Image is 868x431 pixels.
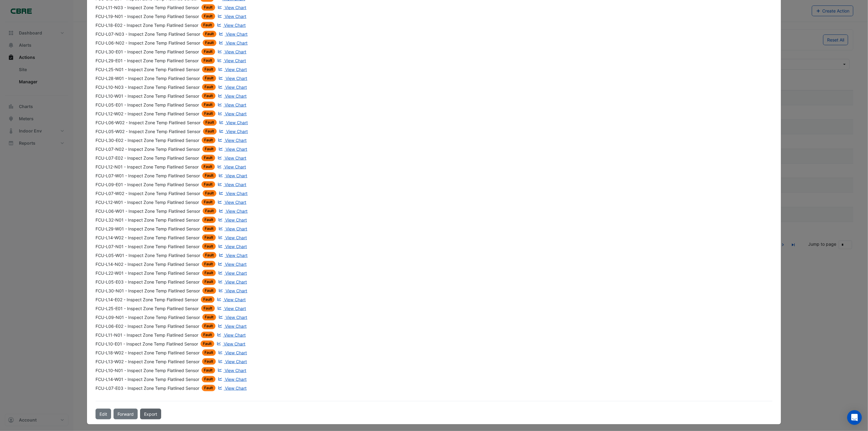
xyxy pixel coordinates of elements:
div: FCU-L30-E01 - Inspect Zone Temp Flatlined Sensor [96,49,199,55]
div: FCU-L05-E01 - Inspect Zone Temp Flatlined Sensor [96,102,199,108]
a: View Chart [216,155,246,161]
div: FCU-L05-E03 - Inspect Zone Temp Flatlined Sensor [96,279,200,285]
span: View Chart [225,324,247,329]
span: View Chart [225,67,247,72]
div: Open Intercom Messenger [847,410,862,425]
a: View Chart [217,376,247,382]
span: View Chart [225,359,247,364]
div: FCU-L28-W01 - Inspect Zone Temp Flatlined Sensor [96,75,200,81]
span: Fault [201,296,215,303]
a: View Chart [218,31,248,37]
a: View Chart [217,323,247,329]
div: FCU-L22-W01 - Inspect Zone Temp Flatlined Sensor [96,270,200,276]
a: View Chart [217,172,247,179]
a: View Chart [218,40,248,46]
a: View Chart [217,226,247,232]
a: View Chart [217,350,247,356]
span: Fault [202,217,216,223]
span: View Chart [225,200,246,205]
a: View Chart [217,93,247,99]
a: View Chart [216,305,246,312]
span: View Chart [224,23,246,28]
a: View Chart [217,279,247,285]
span: Fault [202,279,216,285]
span: View Chart [226,120,248,125]
a: View Chart [216,367,246,374]
a: View Chart [216,332,246,338]
a: View Chart [217,146,247,152]
div: FCU-L30-E02 - Inspect Zone Temp Flatlined Sensor [96,137,199,143]
span: Fault [201,367,215,374]
div: FCU-L14-E02 - Inspect Zone Temp Flatlined Sensor [96,296,198,303]
span: Fault [203,208,216,214]
span: View Chart [225,377,247,382]
span: Fault [203,31,216,37]
span: Fault [202,314,216,321]
div: FCU-L25-E01 - Inspect Zone Temp Flatlined Sensor [96,305,199,312]
span: Fault [201,332,215,338]
span: Fault [202,376,215,382]
span: Fault [201,4,215,11]
div: FCU-L11-N03 - Inspect Zone Temp Flatlined Sensor [96,4,199,11]
div: FCU-L18-E02 - Inspect Zone Temp Flatlined Sensor [96,22,198,28]
a: View Chart [216,164,246,170]
a: View Chart [217,270,247,276]
span: View Chart [224,297,246,302]
span: View Chart [225,93,247,99]
div: FCU-L13-W02 - Inspect Zone Temp Flatlined Sensor [96,358,200,365]
div: FCU-L25-N01 - Inspect Zone Temp Flatlined Sensor [96,66,200,73]
span: Fault [202,226,216,232]
span: View Chart [225,14,246,19]
span: Fault [201,49,215,55]
div: FCU-L10-N01 - Inspect Zone Temp Flatlined Sensor [96,367,199,374]
span: View Chart [225,279,247,284]
a: View Chart [217,66,247,73]
span: View Chart [225,350,247,355]
span: View Chart [224,58,246,63]
div: FCU-L10-W01 - Inspect Zone Temp Flatlined Sensor [96,93,199,99]
a: View Chart [217,234,247,241]
span: Fault [202,358,216,365]
a: View Chart [218,128,248,135]
div: FCU-L30-N01 - Inspect Zone Temp Flatlined Sensor [96,288,200,294]
a: View Chart [217,358,247,365]
span: View Chart [226,40,248,45]
span: Fault [202,146,216,152]
span: View Chart [225,49,246,54]
span: View Chart [226,191,248,196]
div: FCU-L05-W01 - Inspect Zone Temp Flatlined Sensor [96,252,200,259]
a: View Chart [218,190,248,197]
span: View Chart [225,217,247,223]
button: Edit [96,409,111,419]
div: FCU-L07-E02 - Inspect Zone Temp Flatlined Sensor [96,155,199,161]
div: FCU-L09-E01 - Inspect Zone Temp Flatlined Sensor [96,181,199,188]
a: View Chart [216,4,246,11]
a: Export [140,409,161,419]
a: View Chart [216,199,246,205]
span: Fault [203,119,217,126]
span: View Chart [225,235,247,240]
div: FCU-L11-N01 - Inspect Zone Temp Flatlined Sensor [96,332,198,338]
div: FCU-L06-W02 - Inspect Zone Temp Flatlined Sensor [96,119,201,126]
span: Fault [203,252,216,259]
span: Fault [202,110,215,117]
span: Fault [201,13,215,20]
span: Fault [202,288,216,294]
span: View Chart [225,111,247,116]
a: View Chart [216,181,246,188]
div: FCU-L07-W01 - Inspect Zone Temp Flatlined Sensor [96,172,200,179]
div: FCU-L07-N02 - Inspect Zone Temp Flatlined Sensor [96,146,200,152]
a: View Chart [217,137,247,143]
a: View Chart [217,314,247,321]
span: Fault [202,350,216,356]
span: View Chart [225,244,247,249]
span: Fault [202,270,216,276]
div: FCU-L14-W02 - Inspect Zone Temp Flatlined Sensor [96,234,200,241]
span: Fault [201,22,215,28]
span: View Chart [225,386,247,391]
div: FCU-L07-E03 - Inspect Zone Temp Flatlined Sensor [96,385,199,391]
div: FCU-L12-W02 - Inspect Zone Temp Flatlined Sensor [96,110,199,117]
span: Fault [201,155,215,161]
span: Fault [202,243,216,250]
div: FCU-L12-W01 - Inspect Zone Temp Flatlined Sensor [96,199,199,205]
